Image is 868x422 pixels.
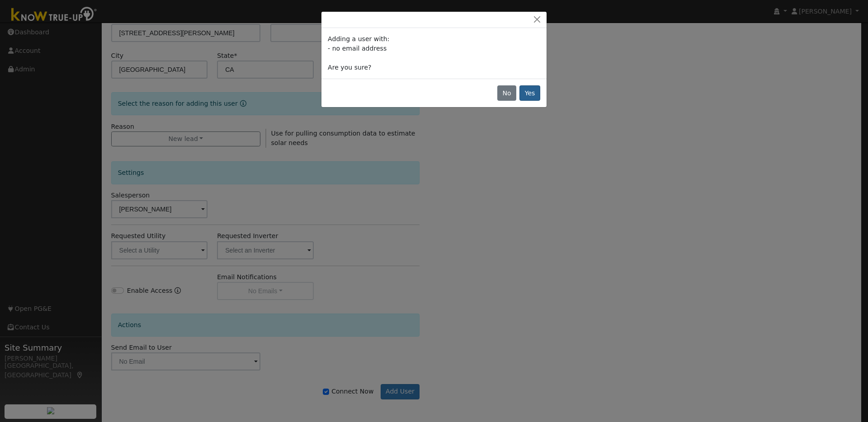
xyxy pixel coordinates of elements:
[531,15,543,24] button: Close
[328,35,389,42] span: Adding a user with:
[328,64,371,71] span: Are you sure?
[497,85,516,101] button: No
[328,45,387,52] span: - no email address
[519,85,540,101] button: Yes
